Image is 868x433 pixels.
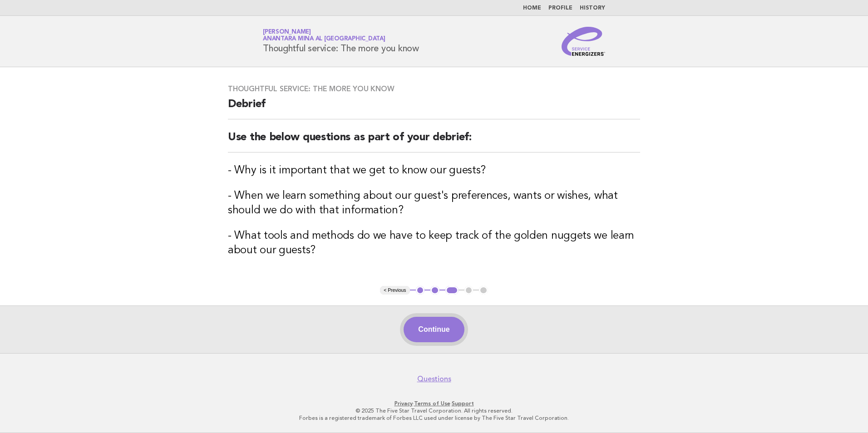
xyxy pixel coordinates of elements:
a: Profile [548,5,572,11]
p: © 2025 The Five Star Travel Corporation. All rights reserved. [156,407,712,414]
a: Home [523,5,541,11]
button: Continue [404,317,464,342]
button: 1 [416,286,425,295]
span: Anantara Mina al [GEOGRAPHIC_DATA] [263,36,385,42]
button: 2 [430,286,439,295]
h2: Debrief [228,97,640,119]
button: 3 [445,286,459,295]
h1: Thoughtful service: The more you know [263,30,419,53]
p: · · [156,400,712,407]
a: Privacy [395,400,413,407]
h3: Thoughtful service: The more you know [228,84,640,93]
a: Support [452,400,474,407]
h3: - Why is it important that we get to know our guests? [228,163,640,178]
img: Service Energizers [562,27,605,56]
h2: Use the below questions as part of your debrief: [228,130,640,153]
a: History [580,5,605,11]
button: < Previous [380,286,409,295]
a: Terms of Use [414,400,450,407]
a: Questions [417,374,451,384]
h3: - What tools and methods do we have to keep track of the golden nuggets we learn about our guests? [228,229,640,258]
a: [PERSON_NAME]Anantara Mina al [GEOGRAPHIC_DATA] [263,29,385,42]
h3: - When we learn something about our guest's preferences, wants or wishes, what should we do with ... [228,189,640,218]
p: Forbes is a registered trademark of Forbes LLC used under license by The Five Star Travel Corpora... [156,414,712,422]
